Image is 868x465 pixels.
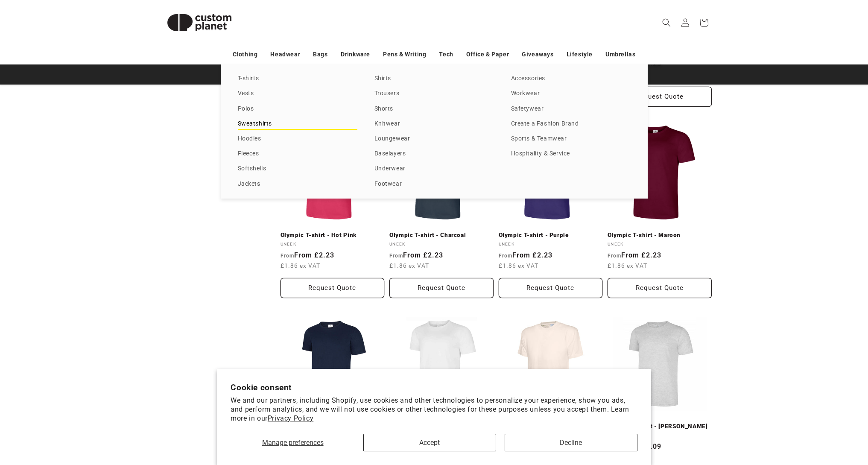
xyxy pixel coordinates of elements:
a: T-shirts [238,73,357,85]
a: Knitwear [374,118,494,130]
h2: Cookie consent [231,383,637,392]
a: Vests [238,88,357,99]
a: Safetywear [511,103,631,115]
a: Shorts [374,103,494,115]
a: Loungewear [374,133,494,145]
a: Olympic T-shirt - [PERSON_NAME] [608,423,712,430]
a: Giveaways [522,47,553,62]
img: Custom Planet [157,3,242,42]
a: Baselayers [374,148,494,160]
button: Decline [505,434,637,451]
button: Manage preferences [231,434,355,451]
a: Olympic T-shirt - Maroon [608,231,712,239]
a: Lifestyle [567,47,593,62]
a: Headwear [270,47,300,62]
a: Jackets [238,178,357,190]
a: Softshells [238,163,357,175]
a: Olympic T-shirt - Purple [499,231,603,239]
a: Trousers [374,88,494,99]
button: Accept [363,434,496,451]
summary: Search [657,13,676,32]
a: Shirts [374,73,494,85]
a: Drinkware [341,47,370,62]
a: Workwear [511,88,631,99]
a: Bags [313,47,327,62]
a: Sports & Teamwear [511,133,631,145]
a: Create a Fashion Brand [511,118,631,130]
span: Manage preferences [262,439,324,447]
a: Hoodies [238,133,357,145]
button: Request Quote [499,278,603,298]
a: Privacy Policy [268,414,313,422]
a: Underwear [374,163,494,175]
a: Clothing [233,47,258,62]
a: Accessories [511,73,631,85]
a: Polos [238,103,357,115]
a: Tech [439,47,453,62]
a: Sweatshirts [238,118,357,130]
button: Request Quote [389,278,494,298]
a: Hospitality & Service [511,148,631,160]
a: Olympic T-shirt - Hot Pink [281,231,385,239]
a: Pens & Writing [383,47,426,62]
a: Footwear [374,178,494,190]
button: Request Quote [608,278,712,298]
a: Olympic T-shirt - Charcoal [389,231,494,239]
a: Fleeces [238,148,357,160]
a: Umbrellas [605,47,635,62]
button: Request Quote [281,278,385,298]
p: We and our partners, including Shopify, use cookies and other technologies to personalize your ex... [231,396,637,423]
a: Office & Paper [466,47,509,62]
